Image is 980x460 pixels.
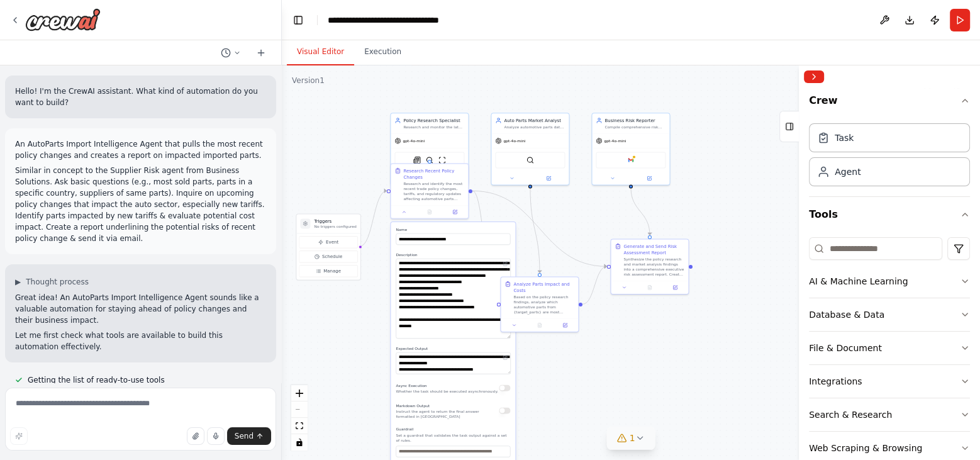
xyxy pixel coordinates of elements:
div: Based on the policy research findings, analyze which automotive parts from {target_parts} are mos... [513,295,574,315]
div: Research Recent Policy Changes [403,167,464,180]
span: Markdown Output [396,403,430,408]
div: Research and monitor the latest trade policies, tariffs, and regulatory changes affecting automot... [403,125,464,130]
button: Schedule [299,250,357,262]
div: Analyze automotive parts data to identify {target_parts} most impacted by policy changes, evaluat... [504,125,565,130]
p: Whether the task should be executed asynchronously. [396,389,498,394]
g: Edge from 168134b4-8f72-4f2c-bff1-b25ea9d3a804 to 539406a1-a97a-41f0-a057-47808f763cbd [628,188,653,235]
span: Getting the list of ready-to-use tools [28,375,165,385]
button: Open in side panel [554,322,576,329]
span: gpt-4o-mini [503,138,525,143]
div: Analyze Parts Impact and CostsBased on the policy research findings, analyze which automotive par... [500,276,579,332]
button: Search & Research [809,398,970,431]
div: Integrations [809,375,862,388]
g: Edge from 18aa8b19-227d-4a47-a4a4-7778e0045235 to 539406a1-a97a-41f0-a057-47808f763cbd [582,263,607,307]
button: Tools [809,197,970,232]
p: Great idea! An AutoParts Import Intelligence Agent sounds like a valuable automation for staying ... [15,292,266,326]
div: Policy Research SpecialistResearch and monitor the latest trade policies, tariffs, and regulatory... [390,113,469,185]
button: File & Document [809,332,970,364]
button: Switch to previous chat [216,45,246,60]
button: Open in side panel [531,174,567,182]
g: Edge from 0f93c588-42d6-44d0-ae56-a39da832ce00 to 18aa8b19-227d-4a47-a4a4-7778e0045235 [527,188,543,272]
img: ScrapeWebsiteTool [438,156,446,164]
p: Similar in concept to the Supplier Risk agent from Business Solutions. Ask basic questions (e.g.,... [15,165,266,244]
button: Toggle Sidebar [794,65,804,460]
div: Research Recent Policy ChangesResearch and identify the most recent trade policy changes, tariffs... [390,163,469,219]
div: Analyze Parts Impact and Costs [513,281,574,293]
button: Start a new chat [251,45,271,60]
span: ▶ [15,277,21,287]
button: Open in editor [501,354,509,361]
span: 1 [630,432,635,444]
label: Description [396,252,510,257]
button: Send [227,427,271,445]
button: Hide left sidebar [289,11,307,29]
img: SerplyWebSearchTool [426,156,433,164]
div: Synthesize the policy research and market analysis findings into a comprehensive executive risk a... [623,257,684,277]
div: Crew [809,118,970,196]
button: Improve this prompt [10,427,28,445]
div: Business Risk ReporterCompile comprehensive risk assessment reports on policy impacts for automot... [591,113,670,185]
div: Policy Research Specialist [403,117,464,123]
button: Open in side panel [664,284,686,291]
button: AI & Machine Learning [809,265,970,298]
span: Async Execution [396,383,426,388]
button: ▶Thought process [15,277,89,287]
p: Instruct the agent to return the final answer formatted in [GEOGRAPHIC_DATA] [396,409,499,419]
p: An AutoParts Import Intelligence Agent that pulls the most recent policy changes and creates a re... [15,138,266,161]
button: Click to speak your automation idea [207,427,225,445]
span: gpt-4o-mini [604,138,626,143]
p: Set a guardrail that validates the task output against a set of rules. [396,433,510,443]
button: Crew [809,88,970,118]
img: Google gmail [627,156,635,164]
g: Edge from triggers to c87285a2-f451-4f9e-9680-8d22f3a2dbbe [360,188,387,249]
button: Open in side panel [632,174,667,182]
span: Send [235,431,253,441]
div: Auto Parts Market Analyst [504,117,565,123]
div: Generate and Send Risk Assessment Report [623,243,684,255]
button: No output available [526,322,553,329]
button: Execution [354,39,411,65]
button: fit view [291,418,308,434]
button: Upload files [187,427,204,445]
span: Event [326,239,338,245]
img: SerplyNewsSearchTool [413,156,421,164]
button: Database & Data [809,298,970,331]
button: No output available [416,208,443,216]
g: Edge from c87285a2-f451-4f9e-9680-8d22f3a2dbbe to 539406a1-a97a-41f0-a057-47808f763cbd [472,188,607,269]
div: Business Risk Reporter [604,117,665,123]
button: 1 [607,427,655,450]
div: Task [835,132,854,144]
div: Search & Research [809,408,892,421]
div: Agent [835,165,860,178]
button: Manage [299,265,357,277]
div: AI & Machine Learning [809,275,908,288]
div: Version 1 [292,76,325,86]
div: Research and identify the most recent trade policy changes, tariffs, and regulatory updates affec... [403,181,464,201]
button: Open in editor [501,260,509,267]
div: Auto Parts Market AnalystAnalyze automotive parts data to identify {target_parts} most impacted b... [491,113,569,185]
label: Name [396,227,510,232]
nav: breadcrumb [328,14,476,26]
span: Schedule [322,254,342,260]
button: Integrations [809,365,970,398]
div: Database & Data [809,308,884,321]
span: gpt-4o-mini [403,138,425,143]
button: Event [299,236,357,248]
div: TriggersNo triggers configuredEventScheduleManage [296,213,360,280]
h3: Triggers [314,218,356,224]
button: Visual Editor [287,39,354,65]
div: Web Scraping & Browsing [809,442,922,454]
p: No triggers configured [314,224,356,229]
div: Compile comprehensive risk assessment reports on policy impacts for automotive parts imports and ... [604,125,665,130]
button: No output available [637,284,663,291]
span: Manage [323,268,341,274]
label: Expected Output [396,346,510,351]
label: Guardrail [396,427,510,432]
div: Generate and Send Risk Assessment ReportSynthesize the policy research and market analysis findin... [610,238,689,295]
img: SerplyWebSearchTool [526,156,534,164]
button: zoom in [291,385,308,401]
img: Logo [25,8,101,31]
span: Thought process [26,277,89,287]
div: React Flow controls [291,385,308,451]
p: Let me first check what tools are available to build this automation effectively. [15,330,266,352]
